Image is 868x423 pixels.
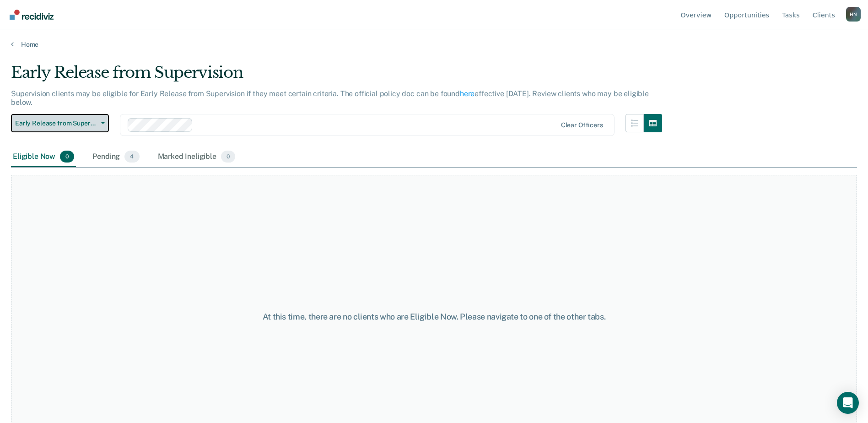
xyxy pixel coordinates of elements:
a: Home [11,40,857,49]
span: 4 [124,151,139,163]
span: 0 [60,151,74,163]
img: Recidiviz [10,10,54,20]
div: Marked Ineligible0 [156,147,237,167]
p: Supervision clients may be eligible for Early Release from Supervision if they meet certain crite... [11,89,649,107]
div: Open Intercom Messenger [837,392,859,414]
button: Profile dropdown button [846,7,861,22]
div: Early Release from Supervision [11,63,662,89]
div: Eligible Now0 [11,147,76,167]
a: here [460,89,474,98]
div: At this time, there are no clients who are Eligible Now. Please navigate to one of the other tabs. [223,312,646,322]
span: Early Release from Supervision [15,119,97,127]
span: 0 [221,151,235,163]
div: Clear officers [561,121,603,129]
div: Pending4 [91,147,141,167]
div: H N [846,7,861,22]
button: Early Release from Supervision [11,114,109,132]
